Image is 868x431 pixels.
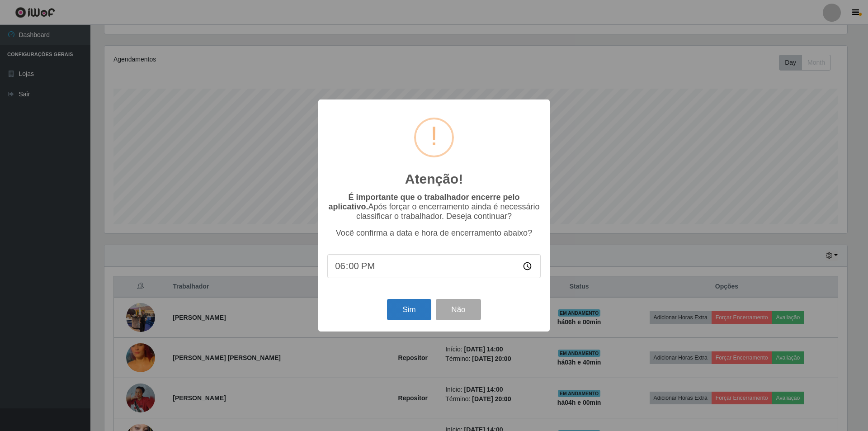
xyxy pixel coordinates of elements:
button: Não [436,299,481,320]
button: Sim [387,299,431,320]
p: Você confirma a data e hora de encerramento abaixo? [327,228,541,238]
b: É importante que o trabalhador encerre pelo aplicativo. [328,193,519,211]
p: Após forçar o encerramento ainda é necessário classificar o trabalhador. Deseja continuar? [327,193,541,221]
h2: Atenção! [405,171,463,187]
